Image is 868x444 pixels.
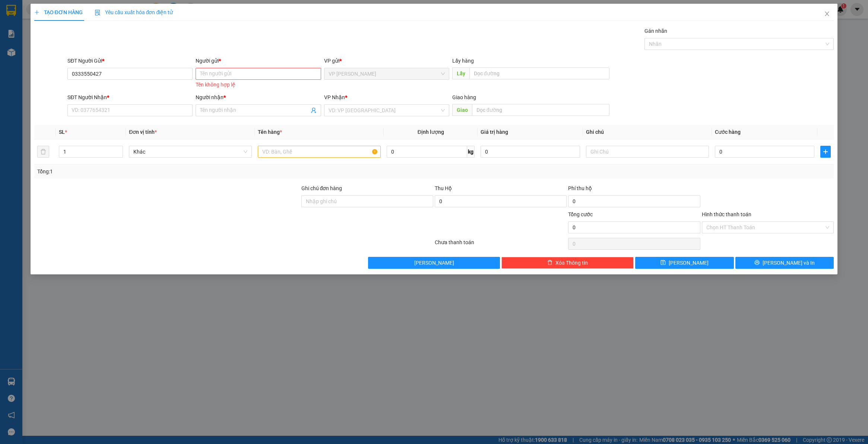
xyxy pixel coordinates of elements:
[301,185,342,191] label: Ghi chú đơn hàng
[547,260,552,266] span: delete
[414,259,454,267] span: [PERSON_NAME]
[452,58,474,64] span: Lấy hàng
[583,125,712,139] th: Ghi chú
[37,167,335,176] div: Tổng: 1
[34,10,39,15] span: plus
[434,238,567,251] div: Chưa thanh toán
[95,10,101,16] img: icon
[481,129,508,135] span: Giá trị hàng
[817,4,837,25] button: Close
[196,57,321,65] div: Người gửi
[452,67,469,79] span: Lấy
[754,260,760,266] span: printer
[660,260,666,266] span: save
[258,146,381,158] input: VD: Bàn, Ghế
[196,81,321,89] div: Tên không hợp lệ
[368,257,500,269] button: [PERSON_NAME]
[67,93,193,101] div: SĐT Người Nhận
[715,129,741,135] span: Cước hàng
[472,104,609,116] input: Dọc đường
[501,257,633,269] button: deleteXóa Thông tin
[329,68,445,79] span: VP Nam Dong
[702,211,751,217] label: Hình thức thanh toán
[133,146,247,157] span: Khác
[196,93,321,101] div: Người nhận
[67,57,193,65] div: SĐT Người Gửi
[95,9,173,15] span: Yêu cầu xuất hóa đơn điện tử
[568,184,700,195] div: Phí thu hộ
[435,185,452,191] span: Thu Hộ
[452,94,476,100] span: Giao hàng
[821,149,830,155] span: plus
[635,257,734,269] button: save[PERSON_NAME]
[644,28,667,34] label: Gán nhãn
[301,195,433,207] input: Ghi chú đơn hàng
[452,104,472,116] span: Giao
[820,146,831,158] button: plus
[311,107,317,113] span: user-add
[763,259,815,267] span: [PERSON_NAME] và In
[469,67,609,79] input: Dọc đường
[37,146,49,158] button: delete
[324,57,449,65] div: VP gửi
[34,9,83,15] span: TẠO ĐƠN HÀNG
[735,257,834,269] button: printer[PERSON_NAME] và In
[669,259,709,267] span: [PERSON_NAME]
[586,146,709,158] input: Ghi Chú
[59,129,65,135] span: SL
[324,94,345,100] span: VP Nhận
[129,129,157,135] span: Đơn vị tính
[568,211,593,217] span: Tổng cước
[467,146,475,158] span: kg
[824,11,830,17] span: close
[418,129,444,135] span: Định lượng
[481,146,580,158] input: 0
[258,129,282,135] span: Tên hàng
[555,259,588,267] span: Xóa Thông tin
